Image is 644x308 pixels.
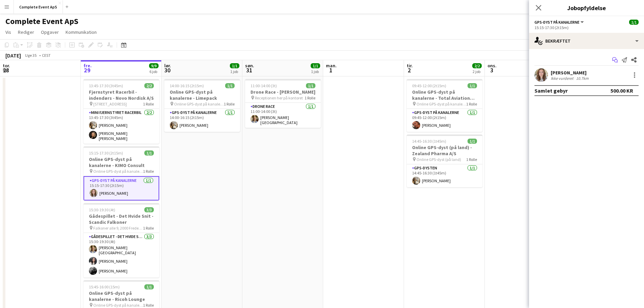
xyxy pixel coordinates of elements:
[84,233,159,278] app-card-role: Gådespillet - Det Hvide Snit3/315:30-19:30 (4t)[PERSON_NAME][GEOGRAPHIC_DATA][PERSON_NAME][PERSON...
[611,87,633,94] div: 500.00 KR
[416,157,461,162] span: Online GPS-dyst (på land)
[407,144,482,157] h3: Online GPS-dyst (på land) - Zealand Pharma A/S
[529,33,644,49] div: Bekræftet
[534,20,585,25] button: GPS-dyst på kanalerne
[575,76,590,81] div: 10.7km
[3,63,10,69] span: tor.
[164,79,240,132] app-job-card: 14:00-16:15 (2t15m)1/1Online GPS-dyst på kanalerne - Limepack Online GPS-dyst på kanalerne1 Rolle...
[412,83,446,88] span: 09:45-12:00 (2t15m)
[407,109,482,132] app-card-role: GPS-dyst på kanalerne1/109:45-12:00 (2t15m)[PERSON_NAME]
[472,63,482,68] span: 2/2
[230,63,239,68] span: 1/1
[149,63,159,68] span: 9/9
[412,139,446,144] span: 14:45-16:30 (1t45m)
[230,69,239,74] div: 1 job
[143,303,154,308] span: 1 Rolle
[84,176,159,200] app-card-role: GPS-dyst på kanalerne1/115:15-17:30 (2t15m)[PERSON_NAME]
[3,28,14,37] a: Vis
[18,29,34,35] span: Rediger
[84,290,159,302] h3: Online GPS-dyst på kanalerne - Ricoh Lounge
[143,169,154,174] span: 1 Rolle
[84,79,159,144] app-job-card: 13:45-17:30 (3t45m)2/2Fjernstyret Racerbil - indendørs - Novo Nordisk A/S [STREET_ADDRESS]1 Rolle...
[82,66,92,74] span: 29
[306,83,315,88] span: 1/1
[15,28,37,37] a: Rediger
[89,83,123,88] span: 13:45-17:30 (3t45m)
[143,101,154,106] span: 1 Rolle
[487,63,497,69] span: ons.
[473,69,481,74] div: 2 job
[224,101,235,106] span: 1 Rolle
[93,303,143,308] span: Online GPS-dyst på kanalerne
[170,83,204,88] span: 14:00-16:15 (2t15m)
[311,69,320,74] div: 1 job
[174,101,224,106] span: Online GPS-dyst på kanalerne
[2,66,10,74] span: 28
[305,95,315,100] span: 1 Rolle
[407,164,482,187] app-card-role: GPS-dysten1/114:45-16:30 (1t45m)[PERSON_NAME]
[84,63,92,69] span: fre.
[144,207,154,212] span: 3/3
[93,101,127,106] span: [STREET_ADDRESS]
[311,63,320,68] span: 1/1
[164,89,240,101] h3: Online GPS-dyst på kanalerne - Limepack
[84,156,159,168] h3: Online GPS-dyst på kanalerne - KIMO Consult
[244,66,254,74] span: 31
[144,284,154,289] span: 1/1
[534,25,639,30] div: 15:15-17:30 (2t15m)
[93,169,143,174] span: Online GPS-dyst på kanalerne
[255,95,303,100] span: Receptionen her på kontoret
[468,139,477,144] span: 1/1
[164,109,240,132] app-card-role: GPS-dyst på kanalerne1/114:00-16:15 (2t15m)[PERSON_NAME]
[245,89,321,95] h3: Drone Race - [PERSON_NAME]
[84,203,159,278] app-job-card: 15:30-19:30 (4t)3/3Gådespillet - Det Hvide Snit - Scandic Falkoner Falkoner alle 9, 2000 Frederik...
[466,101,477,106] span: 1 Rolle
[534,20,579,25] span: GPS-dyst på kanalerne
[225,83,235,88] span: 1/1
[407,135,482,187] app-job-card: 14:45-16:30 (1t45m)1/1Online GPS-dyst (på land) - Zealand Pharma A/S Online GPS-dyst (på land)1 R...
[38,28,62,37] a: Opgaver
[5,16,78,26] h1: Complete Event ApS
[84,109,159,144] app-card-role: Mini Fjernstyret Racerbil2/213:45-17:30 (3t45m)[PERSON_NAME][PERSON_NAME] [PERSON_NAME]
[407,89,482,101] h3: Online GPS-dyst på kanalerne - Total Aviation Ltd A/S
[251,83,277,88] span: 11:00-14:00 (3t)
[149,69,158,74] div: 6 job
[407,79,482,132] app-job-card: 09:45-12:00 (2t15m)1/1Online GPS-dyst på kanalerne - Total Aviation Ltd A/S Online GPS-dyst på ka...
[89,284,120,289] span: 15:45-16:00 (15m)
[164,63,171,69] span: lør.
[144,83,154,88] span: 2/2
[144,150,154,156] span: 1/1
[406,66,413,74] span: 2
[245,79,321,128] app-job-card: 11:00-14:00 (3t)1/1Drone Race - [PERSON_NAME] Receptionen her på kontoret1 RolleDrone Race1/111:0...
[41,29,59,35] span: Opgaver
[629,20,639,25] span: 1/1
[66,29,97,35] span: Kommunikation
[89,150,123,156] span: 15:15-17:30 (2t15m)
[63,28,99,37] a: Kommunikation
[245,103,321,128] app-card-role: Drone Race1/111:00-14:00 (3t)[PERSON_NAME][GEOGRAPHIC_DATA]
[42,53,51,58] div: CEST
[84,146,159,200] app-job-card: 15:15-17:30 (2t15m)1/1Online GPS-dyst på kanalerne - KIMO Consult Online GPS-dyst på kanalerne1 R...
[534,87,568,94] div: Samlet gebyr
[416,101,466,106] span: Online GPS-dyst på kanalerne
[407,63,413,69] span: tir.
[245,63,254,69] span: søn.
[551,70,590,76] div: [PERSON_NAME]
[5,29,11,35] span: Vis
[468,83,477,88] span: 1/1
[529,3,644,12] h3: Jobopfyldelse
[89,207,115,212] span: 15:30-19:30 (4t)
[14,0,63,14] button: Complete Event ApS
[486,66,497,74] span: 3
[84,213,159,225] h3: Gådespillet - Det Hvide Snit - Scandic Falkoner
[326,63,337,69] span: man.
[163,66,171,74] span: 30
[466,157,477,162] span: 1 Rolle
